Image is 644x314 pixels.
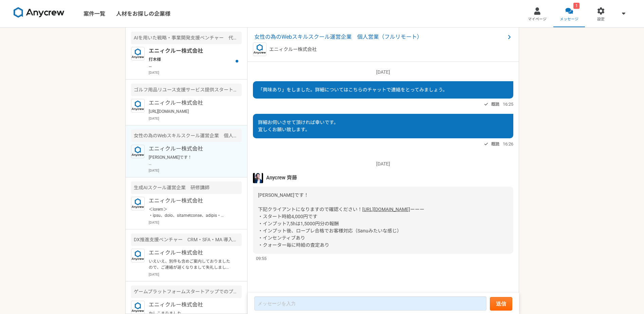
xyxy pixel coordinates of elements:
p: [DATE] [149,220,242,225]
span: メッセージ [560,17,578,22]
span: 詳細お伺いさせて頂ければ幸いです。 宜しくお願い致します。 [258,120,338,132]
p: [DATE] [149,70,242,75]
span: 設定 [597,17,605,22]
img: logo_text_blue_01.png [131,197,145,210]
p: [DATE] [149,168,242,173]
div: 1 [573,3,579,9]
p: エニィクルー株式会社 [149,301,233,309]
p: エニィクルー株式会社 [149,249,233,257]
img: logo_text_blue_01.png [131,145,145,158]
p: エニィクルー株式会社 [149,47,233,55]
span: マイページ [528,17,547,22]
div: DX推進支援ベンチャー CRM・SFA・MA 導入コンサルタント [131,233,242,246]
p: いえいえ、別件も含めご案内しておりましたので、ご連絡が遅くなりまして失礼しました。 引き続きよろしくお願い致します。 [149,258,233,271]
p: エニィクルー株式会社 [269,46,317,53]
div: 生成AIスクール運営企業 研修講師 [131,181,242,194]
p: [PERSON_NAME]です！ 下記クライアントになりますので確認ください！ [URL][DOMAIN_NAME] ーーー ・スタート時給4,000円です ・インプット7,5hは1,5000円... [149,154,233,167]
span: 既読 [491,100,499,108]
span: 「興味あり」をしました。詳細についてはこちらのチャットで連絡をとってみましょう。 [258,87,447,92]
p: エニィクルー株式会社 [149,99,233,107]
span: [PERSON_NAME]です！ 下記クライアントになりますので確認ください！ [258,192,362,212]
span: 既読 [491,140,499,148]
span: 16:25 [503,101,513,107]
span: ーーー ・スタート時給4,000円です ・インプット7,5hは1,5000円分の報酬 ・インプット後、ロープレ合格でお客様対応（Sanuみたいな感じ） ・インセンティブあり ・クォーター毎に時給... [258,207,424,248]
img: S__5267474.jpg [253,173,263,183]
div: ゴルフ用品リユース支援サービス提供スタートアップ カスタマーサクセス（店舗営業） [131,84,242,96]
p: エニィクルー株式会社 [149,197,233,205]
span: Anycrew 齊藤 [266,174,297,181]
p: [DATE] [149,272,242,277]
p: [DATE] [253,69,513,76]
a: [URL][DOMAIN_NAME] [362,207,410,212]
span: 女性の為のWebスキルスクール運営企業 個人営業（フルリモート） [254,33,505,41]
div: 女性の為のWebスキルスクール運営企業 個人営業（フルリモート） [131,129,242,142]
img: logo_text_blue_01.png [131,47,145,60]
img: logo_text_blue_01.png [253,42,266,56]
p: [DATE] [149,116,242,121]
div: AIを用いた戦略・事業開発支援ベンチャー 代表のメンター（業務コンサルタント） [131,32,242,44]
p: エニィクルー株式会社 [149,145,233,153]
img: logo_text_blue_01.png [131,249,145,262]
span: 09:55 [256,255,266,262]
img: 8DqYSo04kwAAAAASUVORK5CYII= [14,7,65,18]
div: ゲームプラットフォームスタートアップでのプロジェクト推進（PM）業務を募集 [131,285,242,298]
p: 打木様 ご興味をお持ちいただき、ありがとうございます。 本件ですが、今回、別人材にて採用が決まり、クローズとなりました。申し訳ございません。 また、別案件等、ご相談させていただけますと幸いです。... [149,56,233,69]
p: [DATE] [253,160,513,168]
span: 16:26 [503,141,513,147]
p: [URL][DOMAIN_NAME] [149,108,233,115]
button: 送信 [490,297,512,311]
p: ＜lorem＞ ・ipsu、dolo、sitametconse、adipis・elitseddoeiusm8tem ⇒〇 incidid4utlaboreetd。 magnaaliquaenim... [149,206,233,219]
img: logo_text_blue_01.png [131,99,145,112]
